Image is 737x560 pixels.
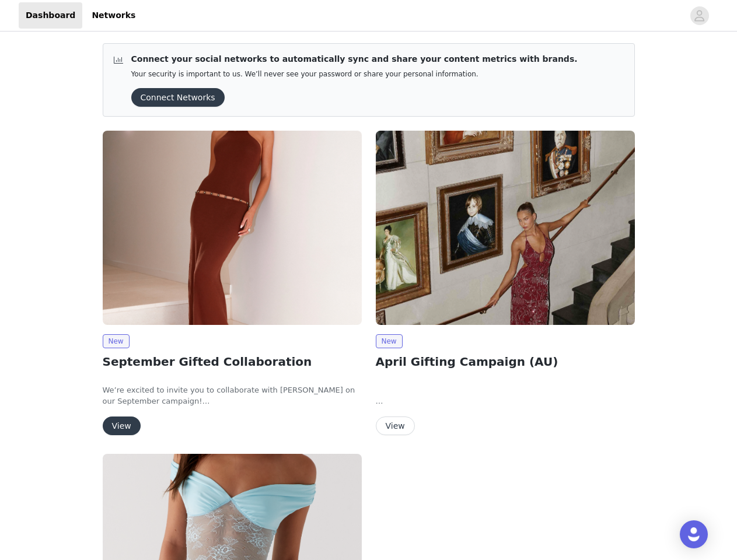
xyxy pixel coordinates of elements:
[376,422,415,430] a: View
[103,422,141,430] a: View
[131,70,578,79] p: Your security is important to us. We’ll never see your password or share your personal information.
[103,384,362,407] p: We’re excited to invite you to collaborate with [PERSON_NAME] on our September campaign!
[680,520,708,548] div: Open Intercom Messenger
[103,334,130,348] span: New
[694,6,705,25] div: avatar
[376,131,635,325] img: Peppermayo AUS
[376,416,415,435] button: View
[131,53,578,65] p: Connect your social networks to automatically sync and share your content metrics with brands.
[131,88,225,107] button: Connect Networks
[103,416,141,435] button: View
[85,2,142,29] a: Networks
[376,353,635,370] h2: April Gifting Campaign (AU)
[103,353,362,370] h2: September Gifted Collaboration
[103,131,362,325] img: Peppermayo AUS
[19,2,82,29] a: Dashboard
[376,334,403,348] span: New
